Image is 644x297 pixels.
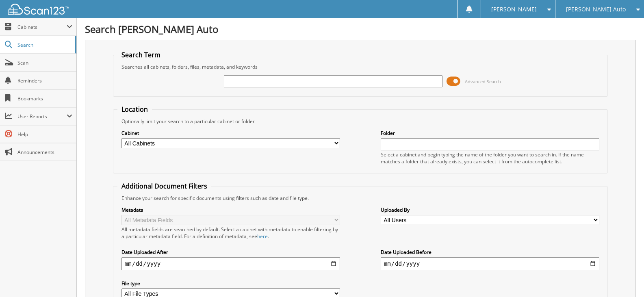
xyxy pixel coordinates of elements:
div: All metadata fields are searched by default. Select a cabinet with metadata to enable filtering b... [121,226,340,240]
img: scan123-logo-white.svg [8,4,69,15]
label: Date Uploaded Before [381,249,599,256]
div: Select a cabinet and begin typing the name of the folder you want to search in. If the name match... [381,151,599,165]
input: end [381,257,599,270]
span: [PERSON_NAME] Auto [566,7,626,12]
legend: Search Term [117,50,165,59]
span: Advanced Search [465,78,501,85]
div: Enhance your search for specific documents using filters such as date and file type. [117,195,603,202]
a: here [257,233,268,240]
span: Cabinets [17,24,67,30]
span: Search [17,41,71,48]
legend: Additional Document Filters [117,182,211,191]
label: File type [121,280,340,287]
label: Date Uploaded After [121,249,340,256]
div: Optionally limit your search to a particular cabinet or folder [117,118,603,125]
span: Help [17,131,72,138]
span: Bookmarks [17,95,72,102]
span: Scan [17,59,72,66]
span: User Reports [17,113,67,120]
label: Cabinet [121,130,340,137]
span: Announcements [17,149,72,156]
label: Folder [381,130,599,137]
span: Reminders [17,77,72,84]
input: start [121,257,340,270]
label: Metadata [121,206,340,213]
legend: Location [117,105,152,114]
label: Uploaded By [381,206,599,213]
span: [PERSON_NAME] [491,7,537,12]
div: Searches all cabinets, folders, files, metadata, and keywords [117,63,603,70]
h1: Search [PERSON_NAME] Auto [85,22,636,36]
